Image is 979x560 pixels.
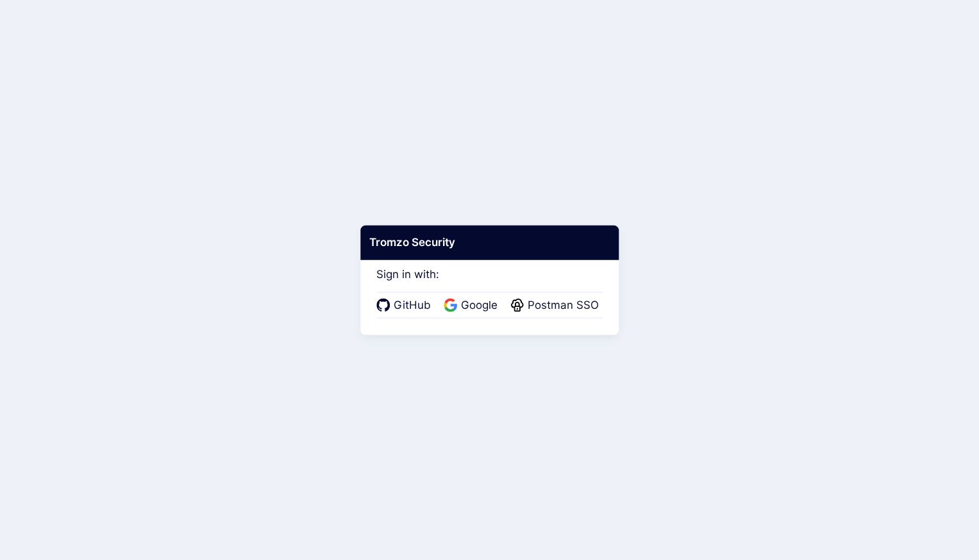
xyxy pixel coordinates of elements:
a: Google [444,297,501,314]
span: Google [457,297,501,314]
a: Postman SSO [510,297,603,314]
span: Postman SSO [524,297,603,314]
span: GitHub [390,297,435,314]
div: Tromzo Security [360,226,619,260]
a: GitHub [376,297,435,314]
div: Sign in with: [376,251,603,318]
